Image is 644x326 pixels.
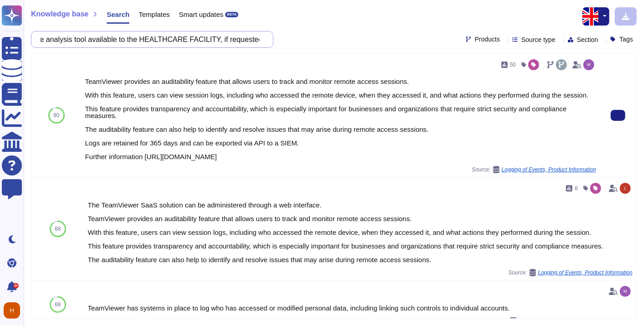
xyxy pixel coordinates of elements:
[472,166,596,173] span: Source:
[31,10,88,18] span: Knowledge base
[53,113,59,118] span: 90
[85,78,596,160] div: TeamViewer provides an auditability feature that allows users to track and monitor remote access ...
[620,183,631,194] img: user
[577,36,598,43] span: Section
[619,36,633,42] span: Tags
[502,167,596,172] span: Logging of Events, Product Information
[2,300,26,321] button: user
[107,11,129,18] span: Search
[88,305,633,311] div: TeamViewer has systems in place to log who has accessed or modified personal data, including link...
[489,317,633,325] span: Source:
[583,59,594,70] img: user
[139,11,170,18] span: Templates
[510,62,516,67] span: 50
[582,7,601,26] img: en
[179,11,224,18] span: Smart updates
[620,286,631,297] img: user
[55,226,61,232] span: 88
[575,186,578,191] span: 8
[4,302,20,319] img: user
[538,270,633,275] span: Logging of Events, Product Information
[521,36,556,43] span: Source type
[225,12,238,17] div: BETA
[36,31,264,47] input: Search a question or template...
[508,269,633,276] span: Source:
[88,202,633,263] div: The TeamViewer SaaS solution can be administered through a web interface. TeamViewer provides an ...
[55,302,61,307] span: 88
[13,283,19,289] div: 9+
[475,36,500,42] span: Products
